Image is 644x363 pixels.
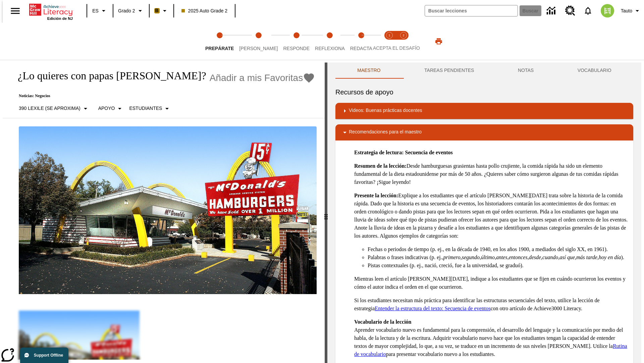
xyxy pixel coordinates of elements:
[354,318,628,358] p: Aprender vocabulario nuevo es fundamental para la comprensión, el desarrollo del lenguaje y la co...
[239,46,278,51] span: [PERSON_NAME]
[200,23,239,60] button: Prepárate step 1 of 5
[5,1,25,21] button: Abrir el menú lateral
[283,46,310,51] span: Responde
[335,63,633,79] div: Instructional Panel Tabs
[315,46,345,51] span: Reflexiona
[278,23,315,60] button: Responde step 3 of 5
[11,70,206,82] h1: ¿Lo quieres con papas [PERSON_NAME]?
[3,63,325,360] div: reading
[481,254,495,260] em: último
[16,103,92,115] button: Seleccione Lexile, 390 Lexile (Se aproxima)
[349,128,422,136] p: Recomendaciones para el maestro
[19,126,317,294] img: Uno de los primeros locales de McDonald's, con el icónico letrero rojo y los arcos amarillos.
[496,63,556,79] button: NOTAS
[368,245,628,253] li: Fechas o periodos de tiempo (p. ej., en la década de 1940, en los años 1900, a mediados del siglo...
[354,163,407,169] strong: Resumen de la lección:
[368,261,628,270] li: Pistas contextuales (p. ej., nació, creció, fue a la universidad, se graduó).
[394,23,413,60] button: Acepta el desafío contesta step 2 of 2
[354,319,412,325] strong: Vocabulario de la lección
[561,2,579,20] a: Centro de recursos, Se abrirá en una pestaña nueva.
[96,103,127,115] button: Tipo de apoyo, Apoyo
[34,353,63,358] span: Support Offline
[555,63,633,79] button: VOCABULARIO
[205,46,234,51] span: Prepárate
[126,103,174,115] button: Seleccionar estudiante
[335,103,633,119] div: Videos: Buenas prácticas docentes
[349,107,422,115] p: Videos: Buenas prácticas docentes
[579,2,597,19] a: Notificaciones
[310,23,350,60] button: Reflexiona step 4 of 5
[542,254,558,260] em: cuando
[354,193,398,198] strong: Presente la lección:
[115,5,147,17] button: Grado: Grado 2, Elige un grado
[29,2,73,21] div: Portada
[402,63,496,79] button: TAREAS PENDIENTES
[155,6,159,15] span: B
[327,63,641,363] div: activity
[335,87,633,97] h6: Recursos de apoyo
[345,23,378,60] button: Redacta step 5 of 5
[354,192,628,240] p: Explique a los estudiantes que el artículo [PERSON_NAME][DATE] trata sobre la historia de la comi...
[92,7,99,14] span: ES
[402,34,404,37] text: 2
[325,63,327,363] div: Pulsa la tecla de intro o la barra espaciadora y luego presiona las flechas de derecha e izquierd...
[375,306,490,311] a: Entender la estructura del texto: Secuencia de eventos
[529,254,541,260] em: desde
[181,7,228,14] span: 2025 Auto Grade 2
[335,124,633,140] div: Recomendaciones para el maestro
[509,254,528,260] em: entonces
[89,5,111,17] button: Lenguaje: ES, Selecciona un idioma
[543,2,561,20] a: Centro de información
[373,45,420,51] span: ACEPTA EL DESAFÍO
[129,105,162,112] p: Estudiantes
[621,7,632,14] span: Tauto
[354,275,628,291] p: Mientras leen el artículo [PERSON_NAME][DATE], indique a los estudiantes que se fijen en cuándo o...
[354,296,628,313] p: Si los estudiantes necesitan más práctica para identificar las estructuras secuenciales del texto...
[335,63,402,79] button: Maestro
[118,7,135,14] span: Grado 2
[576,254,597,260] em: más tarde
[11,93,315,98] p: Noticias: Negocios
[601,4,614,17] img: avatar image
[380,23,399,60] button: Acepta el desafío lee step 1 of 2
[462,254,480,260] em: segundo
[210,73,303,83] span: Añadir a mis Favoritas
[20,348,68,363] button: Support Offline
[350,46,372,51] span: Redacta
[152,5,171,17] button: Boost El color de la clase es anaranjado claro. Cambiar el color de la clase.
[354,150,453,155] strong: Estrategia de lectura: Secuencia de eventos
[210,72,315,84] button: Añadir a mis Favoritas - ¿Lo quieres con papas fritas?
[599,254,621,260] em: hoy en día
[618,5,644,17] button: Perfil/Configuración
[98,105,115,112] p: Apoyo
[443,254,461,260] em: primero
[234,23,283,60] button: Lee step 2 of 5
[19,105,80,112] p: 390 Lexile (Se aproxima)
[496,254,507,260] em: antes
[368,253,628,261] li: Palabras o frases indicativas (p. ej., , , , , , , , , , ).
[428,35,449,47] button: Imprimir
[47,16,73,21] span: Edición de NJ
[388,34,390,37] text: 1
[425,5,518,16] input: Buscar campo
[559,254,575,260] em: así que
[597,2,618,19] button: Escoja un nuevo avatar
[354,162,628,186] p: Desde hamburguesas grasientas hasta pollo crujiente, la comida rápida ha sido un elemento fundame...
